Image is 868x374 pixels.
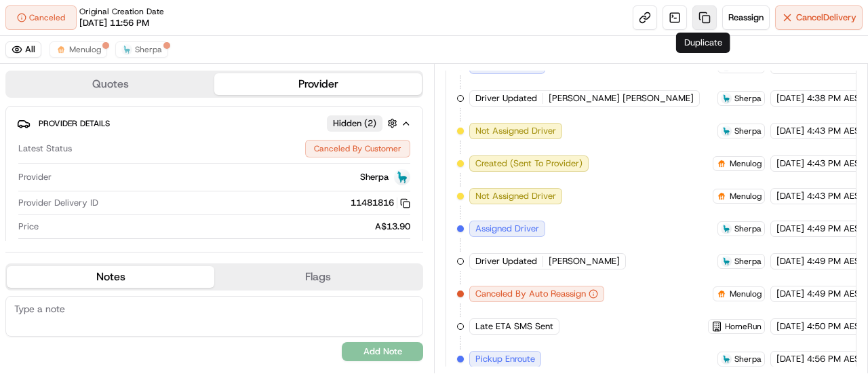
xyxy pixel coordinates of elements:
[730,288,762,299] span: Menulog
[475,353,535,365] span: Pickup Enroute
[79,6,164,17] span: Original Creation Date
[716,288,727,299] img: justeat_logo.png
[5,5,77,30] button: Canceled
[18,143,72,155] span: Latest Status
[776,288,804,300] span: [DATE]
[716,191,727,202] img: justeat_logo.png
[776,190,804,202] span: [DATE]
[475,320,553,333] span: Late ETA SMS Sent
[796,12,856,24] span: Cancel Delivery
[333,117,376,130] span: Hidden ( 2 )
[7,73,214,95] button: Quotes
[721,126,732,136] img: sherpa_logo.png
[776,223,804,235] span: [DATE]
[549,92,694,105] span: [PERSON_NAME] [PERSON_NAME]
[676,33,730,53] div: Duplicate
[734,354,762,364] span: Sherpa
[776,92,804,105] span: [DATE]
[17,112,412,134] button: Provider DetailsHidden (2)
[807,288,865,300] span: 4:49 PM AEST
[775,5,863,30] button: CancelDelivery
[734,93,762,104] span: Sherpa
[776,157,804,170] span: [DATE]
[360,171,389,183] span: Sherpa
[39,118,110,129] span: Provider Details
[807,353,865,365] span: 4:56 PM AEST
[725,321,762,332] span: HomeRun
[807,320,865,333] span: 4:50 PM AEST
[475,255,537,267] span: Driver Updated
[776,255,804,267] span: [DATE]
[79,17,149,29] span: [DATE] 11:56 PM
[549,255,620,267] span: [PERSON_NAME]
[18,197,98,209] span: Provider Delivery ID
[734,256,762,267] span: Sherpa
[121,44,132,55] img: sherpa_logo.png
[394,169,410,185] img: sherpa_logo.png
[475,92,537,105] span: Driver Updated
[730,158,762,169] span: Menulog
[776,320,804,333] span: [DATE]
[807,125,865,137] span: 4:43 PM AEST
[776,125,804,137] span: [DATE]
[475,288,586,300] span: Canceled By Auto Reassign
[56,44,66,55] img: justeat_logo.png
[475,125,556,137] span: Not Assigned Driver
[734,126,762,136] span: Sherpa
[214,73,422,95] button: Provider
[716,158,727,169] img: justeat_logo.png
[69,44,101,55] span: Menulog
[115,41,168,58] button: Sherpa
[807,190,865,202] span: 4:43 PM AEST
[18,221,39,233] span: Price
[728,12,764,24] span: Reassign
[721,93,732,104] img: sherpa_logo.png
[807,92,865,105] span: 4:38 PM AEST
[722,5,770,30] button: Reassign
[734,223,762,234] span: Sherpa
[721,223,732,234] img: sherpa_logo.png
[375,221,410,233] span: A$13.90
[214,266,422,288] button: Flags
[351,197,410,209] button: 11481816
[721,256,732,267] img: sherpa_logo.png
[475,157,583,170] span: Created (Sent To Provider)
[776,353,804,365] span: [DATE]
[5,41,41,58] button: All
[475,223,539,235] span: Assigned Driver
[807,157,865,170] span: 4:43 PM AEST
[730,191,762,202] span: Menulog
[807,223,865,235] span: 4:49 PM AEST
[807,255,865,267] span: 4:49 PM AEST
[721,354,732,364] img: sherpa_logo.png
[475,190,556,202] span: Not Assigned Driver
[135,44,162,55] span: Sherpa
[327,115,401,132] button: Hidden (2)
[7,266,214,288] button: Notes
[18,171,52,183] span: Provider
[50,41,107,58] button: Menulog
